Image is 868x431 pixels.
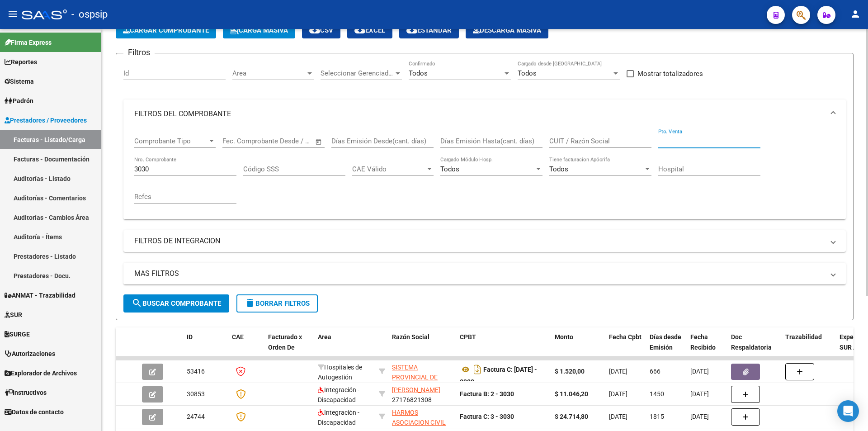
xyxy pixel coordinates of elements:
[134,109,824,119] mat-panel-title: FILTROS DEL COMPROBANTE
[460,366,537,385] strong: Factura C: [DATE] - 3030
[7,9,18,19] mat-icon: menu
[690,390,709,398] span: [DATE]
[187,368,205,375] span: 53416
[116,22,216,38] button: Cargar Comprobante
[392,386,440,393] span: [PERSON_NAME]
[5,57,37,67] span: Reportes
[637,68,703,79] span: Mostrar totalizadores
[690,333,716,351] span: Fecha Recibido
[314,137,324,147] button: Open calendar
[466,22,548,38] app-download-masive: Descarga masiva de comprobantes (adjuntos)
[347,22,392,38] button: EXCEL
[232,69,306,77] span: Area
[650,333,681,351] span: Días desde Emisión
[321,69,394,77] span: Seleccionar Gerenciador
[850,9,861,19] mat-icon: person
[223,22,295,38] button: Carga Masiva
[134,236,824,246] mat-panel-title: FILTROS DE INTEGRACION
[314,327,375,367] datatable-header-cell: Area
[245,299,310,308] span: Borrar Filtros
[222,137,252,145] input: Start date
[318,386,359,404] span: Integración - Discapacidad
[466,22,548,38] button: Descarga Masiva
[473,26,541,34] span: Descarga Masiva
[187,413,205,420] span: 24744
[5,38,52,47] span: Firma Express
[731,333,772,351] span: Doc Respaldatoria
[187,333,193,341] span: ID
[5,349,55,359] span: Autorizaciones
[690,413,709,420] span: [DATE]
[264,327,314,367] datatable-header-cell: Facturado x Orden De
[318,364,362,381] span: Hospitales de Autogestión
[406,26,452,34] span: Estandar
[460,413,514,420] strong: Factura C: 3 - 3030
[555,333,573,341] span: Monto
[5,115,87,125] span: Prestadores / Proveedores
[456,327,551,367] datatable-header-cell: CPBT
[837,400,859,422] div: Open Intercom Messenger
[5,388,47,398] span: Instructivos
[392,385,453,404] div: 27176821308
[230,26,288,34] span: Carga Masiva
[123,46,155,59] h3: Filtros
[5,96,33,106] span: Padrón
[687,327,727,367] datatable-header-cell: Fecha Recibido
[5,76,34,86] span: Sistema
[5,407,64,417] span: Datos de contacto
[518,69,537,77] span: Todos
[123,128,846,219] div: FILTROS DEL COMPROBANTE
[609,333,642,341] span: Fecha Cpbt
[318,333,331,341] span: Area
[5,310,22,320] span: SUR
[555,390,588,398] strong: $ 11.046,20
[392,407,453,426] div: 30707730206
[727,327,782,367] datatable-header-cell: Doc Respaldatoria
[123,230,846,252] mat-expansion-panel-header: FILTROS DE INTEGRACION
[5,329,30,339] span: SURGE
[132,298,142,308] mat-icon: search
[392,409,446,426] span: HARMOS ASOCIACION CIVIL
[392,362,453,381] div: 30691822849
[650,390,664,398] span: 1450
[309,26,333,34] span: CSV
[392,333,429,341] span: Razón Social
[123,294,229,313] button: Buscar Comprobante
[388,327,456,367] datatable-header-cell: Razón Social
[228,327,264,367] datatable-header-cell: CAE
[690,368,709,375] span: [DATE]
[354,26,385,34] span: EXCEL
[609,368,627,375] span: [DATE]
[354,24,365,35] mat-icon: cloud_download
[5,368,77,378] span: Explorador de Archivos
[605,327,646,367] datatable-header-cell: Fecha Cpbt
[460,333,476,341] span: CPBT
[302,22,340,38] button: CSV
[245,298,255,308] mat-icon: delete
[187,390,205,398] span: 30853
[650,368,660,375] span: 666
[551,327,605,367] datatable-header-cell: Monto
[268,333,302,351] span: Facturado x Orden De
[232,333,244,341] span: CAE
[440,165,459,173] span: Todos
[555,413,588,420] strong: $ 24.714,80
[609,390,627,398] span: [DATE]
[650,413,664,420] span: 1815
[123,99,846,128] mat-expansion-panel-header: FILTROS DEL COMPROBANTE
[352,165,425,173] span: CAE Válido
[472,362,483,377] i: Descargar documento
[785,333,822,341] span: Trazabilidad
[782,327,836,367] datatable-header-cell: Trazabilidad
[260,137,304,145] input: End date
[132,299,221,308] span: Buscar Comprobante
[134,269,824,279] mat-panel-title: MAS FILTROS
[646,327,687,367] datatable-header-cell: Días desde Emisión
[71,5,108,24] span: - ospsip
[609,413,627,420] span: [DATE]
[183,327,228,367] datatable-header-cell: ID
[549,165,568,173] span: Todos
[555,368,585,375] strong: $ 1.520,00
[460,390,514,398] strong: Factura B: 2 - 3030
[134,137,208,145] span: Comprobante Tipo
